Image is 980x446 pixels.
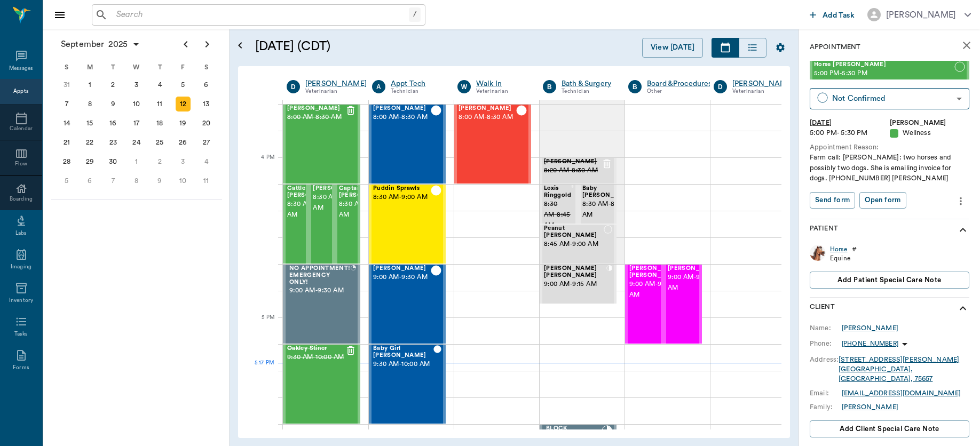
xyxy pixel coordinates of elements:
div: Tuesday, September 9, 2025 [106,97,121,111]
div: CANCELED, 8:20 AM - 8:30 AM [540,157,617,184]
div: W [125,59,148,75]
div: Thursday, September 11, 2025 [152,97,167,111]
img: Profile Image [810,245,826,261]
a: [EMAIL_ADDRESS][DOMAIN_NAME] [842,390,961,396]
span: Baby [PERSON_NAME] [582,185,636,199]
span: [PERSON_NAME] [373,265,431,272]
span: Cattle [PERSON_NAME] [287,185,341,199]
a: [PERSON_NAME] [732,78,794,89]
span: Lexis Ringgold [544,185,571,199]
button: Open form [859,192,906,209]
a: [PERSON_NAME] [305,78,367,89]
div: Veterinarian [476,87,527,96]
a: [PERSON_NAME] [842,402,898,412]
div: Saturday, October 4, 2025 [199,154,214,169]
div: Thursday, September 18, 2025 [152,116,167,131]
div: Saturday, September 6, 2025 [199,77,214,92]
div: 4 PM [247,152,274,179]
button: Close drawer [49,4,70,26]
div: Sunday, August 31, 2025 [59,77,74,92]
div: Wellness [890,128,970,138]
button: View [DATE] [642,38,703,58]
div: Friday, September 26, 2025 [176,135,191,150]
div: Wednesday, September 10, 2025 [129,97,144,111]
p: Client [810,302,835,315]
div: W [457,80,471,93]
span: 8:30 AM - 8:45 AM [544,199,571,231]
div: Monday, September 15, 2025 [82,116,97,131]
div: Monday, October 6, 2025 [82,173,97,188]
span: 5:00 PM - 5:30 PM [814,68,954,79]
div: Veterinarian [732,87,794,96]
div: Tuesday, September 16, 2025 [106,116,121,131]
button: close [956,35,977,56]
span: 9:00 AM - 9:30 AM [629,279,683,300]
div: Monday, September 8, 2025 [82,97,97,111]
button: Send form [810,192,855,209]
div: [DATE] [810,118,890,128]
div: CANCELED, 8:00 AM - 8:30 AM [283,104,360,184]
span: [PERSON_NAME] [373,105,431,112]
div: Appts [13,87,28,95]
div: A [372,80,385,93]
div: Phone: [810,339,842,348]
button: Previous page [175,34,196,55]
span: Peanut [PERSON_NAME] [544,225,604,239]
div: Wednesday, September 3, 2025 [129,77,144,92]
a: Appt Tech [391,78,441,89]
button: [PERSON_NAME] [859,5,979,25]
div: CHECKED_IN, 9:00 AM - 9:30 AM [625,264,663,344]
div: Walk In [476,78,527,89]
div: Tuesday, September 30, 2025 [106,154,121,169]
div: D [287,80,300,93]
div: Monday, September 1, 2025 [82,77,97,92]
div: Technician [562,87,612,96]
a: [STREET_ADDRESS][PERSON_NAME][GEOGRAPHIC_DATA], [GEOGRAPHIC_DATA], 75657 [839,356,959,383]
div: D [714,80,727,93]
span: 8:45 AM - 9:00 AM [544,239,604,250]
div: Veterinarian [305,87,367,96]
button: Open calendar [234,25,247,66]
div: CHECKED_OUT, 9:00 AM - 9:30 AM [369,264,446,344]
div: CHECKED_OUT, 8:30 AM - 9:00 AM [335,184,360,264]
div: Technician [391,87,441,96]
span: 8:30 AM - 9:00 AM [287,199,341,220]
div: Wednesday, October 1, 2025 [129,154,144,169]
div: Sunday, September 7, 2025 [59,97,74,111]
span: [PERSON_NAME] [544,158,602,165]
div: Address: [810,355,839,364]
div: Saturday, October 11, 2025 [199,173,214,188]
span: 9:00 AM - 9:30 AM [289,285,351,296]
div: S [55,59,78,75]
span: 8:20 AM - 8:30 AM [544,165,602,176]
span: Baby Girl [PERSON_NAME] [373,345,433,359]
span: [PERSON_NAME] [313,185,366,192]
p: Patient [810,224,838,236]
div: Forms [13,364,29,372]
p: Appointment [810,42,860,52]
button: Next page [196,34,218,55]
div: NOT_CONFIRMED, 8:45 AM - 9:00 AM [540,224,617,264]
div: CANCELED, 8:30 AM - 8:45 AM [540,184,578,224]
div: CHECKED_OUT, 8:00 AM - 8:30 AM [369,104,446,184]
div: Monday, September 29, 2025 [82,154,97,169]
div: Family: [810,402,842,412]
div: Inventory [9,297,33,305]
div: Sunday, October 5, 2025 [59,173,74,188]
span: 2025 [106,37,130,52]
div: CHECKED_OUT, 8:30 AM - 9:00 AM [309,184,334,264]
div: Imaging [11,263,31,271]
div: Appointment Reason: [810,142,969,153]
div: Saturday, September 27, 2025 [199,135,214,150]
h5: [DATE] (CDT) [255,38,482,55]
div: CANCELED, 9:30 AM - 10:00 AM [283,344,360,424]
div: CHECKED_OUT, 8:30 AM - 9:00 AM [283,184,309,264]
div: Friday, October 10, 2025 [176,173,191,188]
div: CHECKED_OUT, 8:30 AM - 9:00 AM [369,184,446,264]
div: Saturday, September 13, 2025 [199,97,214,111]
div: Wednesday, September 24, 2025 [129,135,144,150]
span: 9:00 AM - 9:15 AM [544,279,606,290]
